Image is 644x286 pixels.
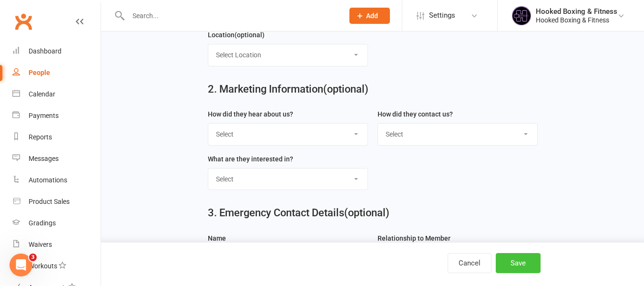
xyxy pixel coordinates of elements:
[323,83,368,95] span: (optional)
[29,47,61,55] div: Dashboard
[29,198,70,205] div: Product Sales
[208,84,538,95] h2: 2. Marketing Information
[12,234,101,255] a: Waivers
[10,254,32,276] iframe: Intercom live chat
[12,255,101,277] a: Workouts
[344,207,389,219] span: (optional)
[29,262,57,270] div: Workouts
[12,148,101,169] a: Messages
[11,10,35,33] a: Clubworx
[29,90,55,98] div: Calendar
[512,6,531,25] img: thumb_image1731986243.png
[208,30,265,40] label: Location
[12,212,101,234] a: Gradings
[448,253,491,273] button: Cancel
[12,41,101,62] a: Dashboard
[12,105,101,127] a: Payments
[29,254,37,261] span: 3
[12,127,101,148] a: Reports
[29,155,59,162] div: Messages
[29,241,52,248] div: Waivers
[29,219,56,227] div: Gradings
[208,233,226,244] label: Name
[208,109,293,119] label: How did they hear about us?
[29,176,67,184] div: Automations
[378,109,453,119] label: How did they contact us?
[378,233,450,244] label: Relationship to Member
[496,253,541,273] button: Save
[536,7,617,16] div: Hooked Boxing & Fitness
[29,133,52,141] div: Reports
[12,84,101,105] a: Calendar
[12,169,101,191] a: Automations
[125,9,337,22] input: Search...
[349,8,390,24] button: Add
[536,16,617,24] div: Hooked Boxing & Fitness
[29,112,59,119] div: Payments
[208,154,293,164] label: What are they interested in?
[235,31,265,39] spang: (optional)
[29,69,50,76] div: People
[12,191,101,212] a: Product Sales
[366,12,378,20] span: Add
[12,62,101,84] a: People
[429,5,455,26] span: Settings
[208,207,538,219] h2: 3. Emergency Contact Details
